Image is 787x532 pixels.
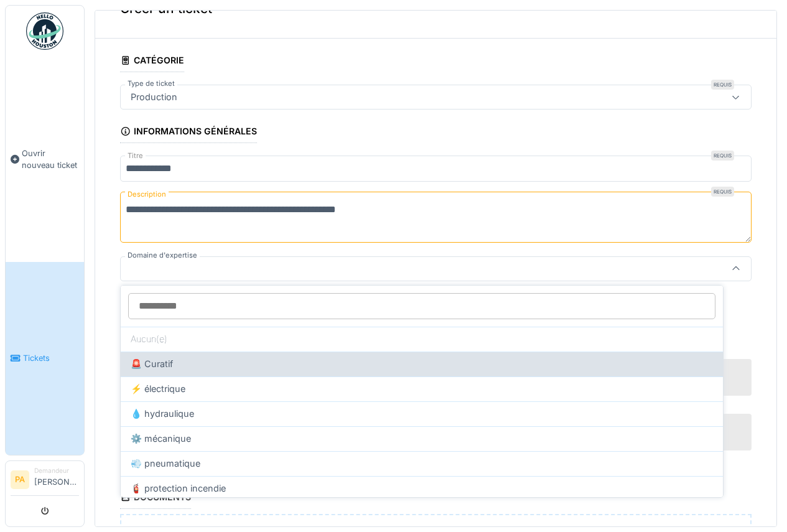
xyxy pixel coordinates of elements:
label: Type de ticket [125,78,177,89]
div: Informations générales [120,122,257,143]
img: Badge_color-CXgf-gQk.svg [26,12,63,50]
label: Domaine d'expertise [125,250,200,261]
div: Requis [711,80,734,90]
span: 🚨 Curatif [131,357,173,371]
span: Ouvrir nouveau ticket [22,147,79,171]
a: Tickets [6,262,84,455]
a: Ouvrir nouveau ticket [6,57,84,262]
div: Catégorie [120,51,184,72]
div: Production [126,90,182,104]
label: Description [125,187,169,202]
li: PA [11,470,29,489]
div: Documents [120,488,191,509]
span: Tickets [23,352,79,364]
span: 💨 pneumatique [131,457,200,470]
span: 🧯 protection incendie [131,482,226,495]
div: Aucun(e) [121,327,723,352]
span: 💧 hydraulique [131,407,194,421]
li: [PERSON_NAME] [34,466,79,493]
div: Requis [711,187,734,197]
div: Requis [711,151,734,161]
span: ⚡️ électrique [131,382,185,396]
label: Titre [125,151,146,161]
a: PA Demandeur[PERSON_NAME] [11,466,79,496]
span: ⚙️ mécanique [131,432,191,446]
div: Demandeur [34,466,79,475]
